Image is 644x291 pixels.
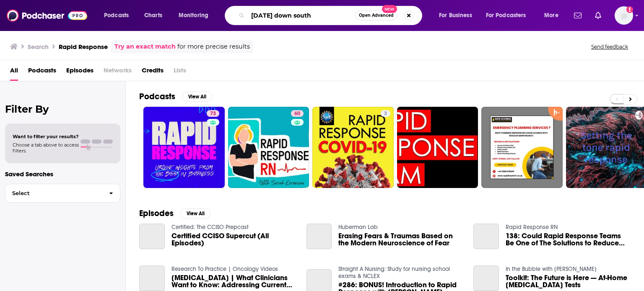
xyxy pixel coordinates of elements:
span: Choose a tab above to access filters. [13,142,79,154]
h2: Filter By [5,103,120,115]
a: Lymphoma | What Clinicians Want to Know: Addressing Current Questions and Controversies Regarding... [171,274,296,288]
span: More [544,10,558,21]
span: 60 [294,110,300,118]
span: Monitoring [179,10,208,21]
a: Certified: The CCISO Prepcast [171,224,249,231]
button: Show profile menu [615,6,633,25]
a: 3 [381,110,390,117]
button: open menu [433,9,483,22]
a: 73 [143,107,225,188]
span: 3 [384,110,387,118]
span: Charts [144,10,162,21]
a: Huberman Lab [338,224,378,231]
a: Straight A Nursing: Study for nursing school exams & NCLEX [338,265,450,280]
button: open menu [480,9,538,22]
input: Search podcasts, credits, & more... [248,9,355,22]
span: Select [5,191,102,196]
a: Podcasts [28,64,56,81]
button: Select [5,184,120,203]
span: For Business [439,10,472,21]
a: Toolkit: The Future is Here — At-Home COVID Tests [473,265,499,291]
h3: Rapid Response [59,43,108,51]
span: [MEDICAL_DATA] | What Clinicians Want to Know: Addressing Current Questions and Controversies Reg... [171,274,296,288]
span: for more precise results [177,42,250,52]
a: 60 [228,107,309,188]
a: EpisodesView All [139,208,210,219]
span: New [382,5,397,13]
a: Credits [142,64,164,81]
a: Erasing Fears & Traumas Based on the Modern Neuroscience of Fear [306,224,332,249]
button: View All [180,209,210,219]
svg: Add a profile image [626,6,633,13]
img: Podchaser - Follow, Share and Rate Podcasts [7,8,87,23]
a: Show notifications dropdown [592,8,605,23]
span: Toolkit: The Future is Here — At-Home [MEDICAL_DATA] Tests [506,274,631,288]
span: 73 [210,110,216,118]
a: All [10,64,18,81]
a: In the Bubble with Andy Slavitt [506,265,597,273]
button: Send feedback [589,43,631,50]
button: open menu [98,9,140,22]
span: Podcasts [104,10,129,21]
a: Show notifications dropdown [571,8,585,23]
span: Lists [174,64,186,81]
a: Research To Practice | Oncology Videos [171,265,278,273]
a: Lymphoma | What Clinicians Want to Know: Addressing Current Questions and Controversies Regarding... [139,265,165,291]
a: 138: Could Rapid Response Teams Be One of The Solutions to Reduce Nursing Burnout, Improve Nursin... [506,232,631,247]
button: open menu [538,9,569,22]
a: Rapid Response RN [506,224,558,231]
a: Episodes [66,64,93,81]
button: open menu [173,9,219,22]
a: PodcastsView All [139,91,212,102]
a: Toolkit: The Future is Here — At-Home COVID Tests [506,274,631,288]
span: Networks [104,64,132,81]
button: Open AdvancedNew [355,10,397,21]
a: Certified CCISO Supercut (All Episodes) [139,224,165,249]
a: Charts [139,9,167,22]
span: Logged in as BerkMarc [615,6,633,25]
h2: Episodes [139,208,174,219]
span: Open Advanced [359,13,394,18]
h3: Search [28,43,49,51]
span: For Podcasters [486,10,526,21]
button: View All [182,92,212,102]
a: Try an exact match [114,42,176,52]
a: 138: Could Rapid Response Teams Be One of The Solutions to Reduce Nursing Burnout, Improve Nursin... [473,224,499,249]
img: User Profile [615,6,633,25]
a: Certified CCISO Supercut (All Episodes) [171,232,296,247]
div: Search podcasts, credits, & more... [233,6,430,25]
a: 73 [207,110,219,117]
a: 3 [312,107,394,188]
span: Want to filter your results? [13,134,79,139]
a: 60 [291,110,304,117]
a: Erasing Fears & Traumas Based on the Modern Neuroscience of Fear [338,232,463,247]
p: Saved Searches [5,170,120,178]
h2: Podcasts [139,91,175,102]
